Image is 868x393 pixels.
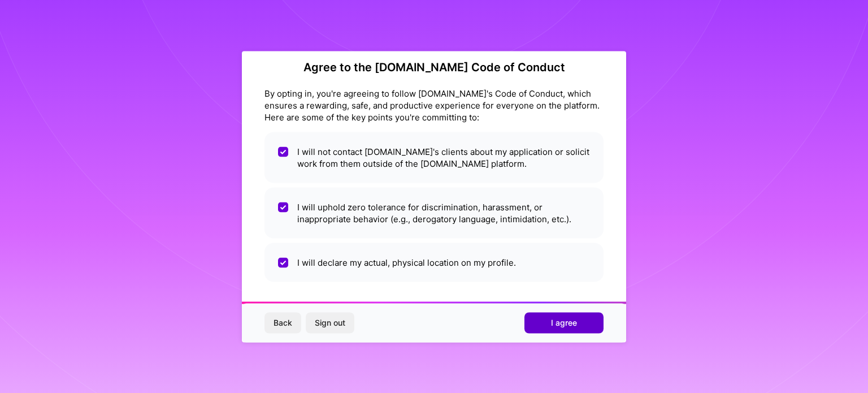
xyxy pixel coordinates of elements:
div: By opting in, you're agreeing to follow [DOMAIN_NAME]'s Code of Conduct, which ensures a rewardin... [264,87,604,123]
button: I agree [524,313,604,333]
span: Back [274,317,292,329]
li: I will uphold zero tolerance for discrimination, harassment, or inappropriate behavior (e.g., der... [264,187,604,238]
span: I agree [551,317,577,329]
li: I will declare my actual, physical location on my profile. [264,243,604,282]
button: Back [264,313,301,333]
h2: Agree to the [DOMAIN_NAME] Code of Conduct [264,60,604,74]
span: Sign out [315,317,345,329]
button: Sign out [306,313,354,333]
li: I will not contact [DOMAIN_NAME]'s clients about my application or solicit work from them outside... [264,132,604,183]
